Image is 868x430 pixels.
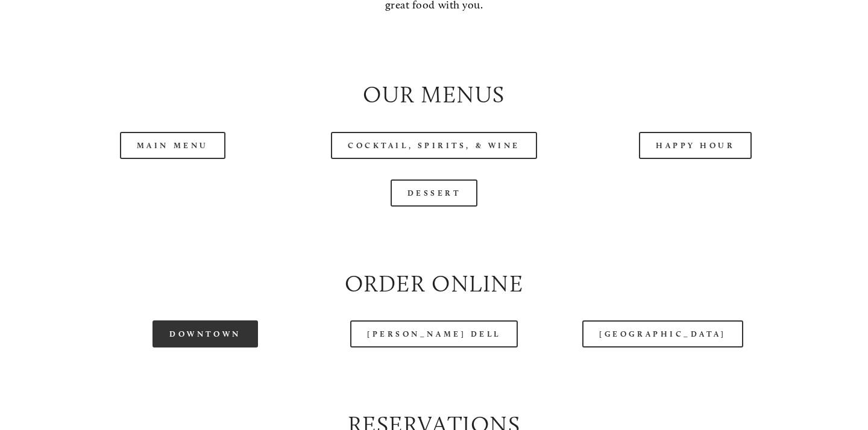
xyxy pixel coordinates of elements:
[391,179,478,207] a: Dessert
[120,132,225,159] a: Main Menu
[52,79,816,111] h2: Our Menus
[582,320,743,347] a: [GEOGRAPHIC_DATA]
[52,268,816,301] h2: Order Online
[350,320,518,347] a: [PERSON_NAME] Dell
[153,320,257,347] a: Downtown
[639,132,752,159] a: Happy Hour
[331,132,537,159] a: Cocktail, Spirits, & Wine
